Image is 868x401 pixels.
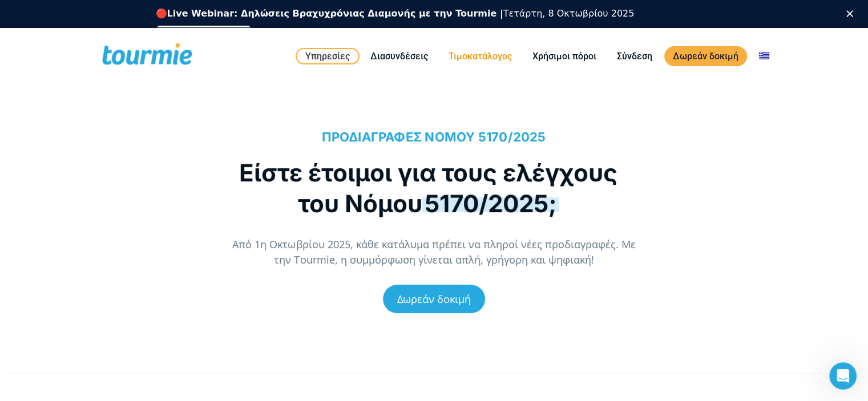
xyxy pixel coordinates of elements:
[227,237,641,268] p: Από 1η Οκτωβρίου 2025, κάθε κατάλυμα πρέπει να πληροί νέες προδιαγραφές. Με την Tourmie, η συμμόρ...
[227,157,629,219] h1: Είστε έτοιμοι για τους ελέγχους του Νόμου
[608,49,661,63] a: Σύνδεση
[422,189,559,218] span: 5170/2025;
[156,26,252,39] a: Εγγραφείτε δωρεάν
[664,46,747,66] a: Δωρεάν δοκιμή
[829,362,857,390] iframe: Intercom live chat
[524,49,605,63] a: Χρήσιμοι πόροι
[362,49,437,63] a: Διασυνδέσεις
[322,129,546,144] span: ΠΡΟΔΙΑΓΡΑΦΕΣ ΝΟΜΟΥ 5170/2025
[167,8,503,19] b: Live Webinar: Δηλώσεις Βραχυχρόνιας Διαμονής με την Tourmie |
[383,285,485,313] a: Δωρεάν δοκιμή
[846,10,858,17] div: Κλείσιμο
[440,49,520,63] a: Τιμοκατάλογος
[156,8,635,19] div: 🔴 Τετάρτη, 8 Οκτωβρίου 2025
[296,48,360,64] a: Υπηρεσίες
